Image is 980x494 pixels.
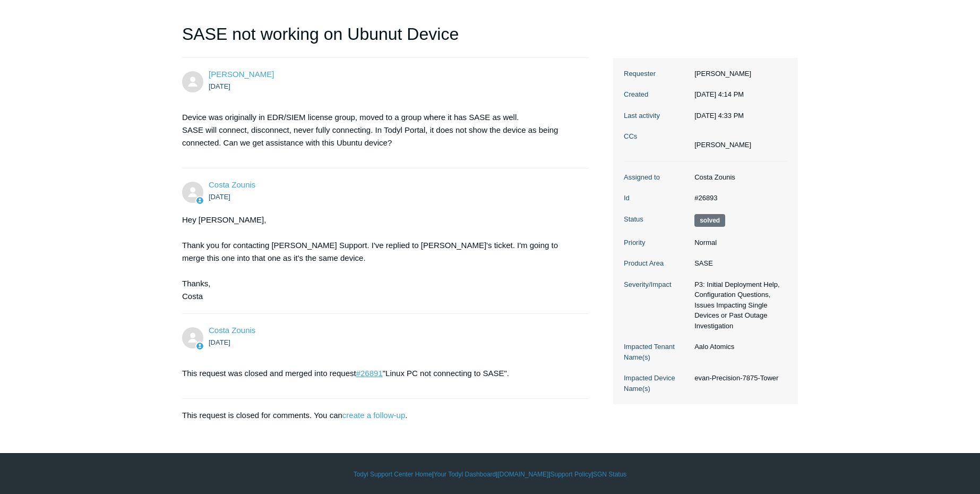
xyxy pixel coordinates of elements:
dt: Requester [624,69,689,79]
dd: Aalo Atomics [689,342,787,352]
p: Device was originally in EDR/SIEM license group, moved to a group where it has SASE as well. SASE... [182,111,578,149]
dd: evan-Precision-7875-Tower [689,373,787,384]
dd: Normal [689,237,787,248]
dd: P3: Initial Deployment Help, Configuration Questions, Issues Impacting Single Devices or Past Out... [689,279,787,331]
time: 07/30/2025, 16:33 [209,338,230,346]
a: [PERSON_NAME] [209,70,274,79]
h1: SASE not working on Ubunut Device [182,21,589,58]
time: 07/30/2025, 16:32 [209,193,230,201]
dd: #26893 [689,193,787,203]
a: Your Todyl Dashboard [434,470,496,479]
a: Support Policy [551,470,591,479]
a: Costa Zounis [209,180,255,189]
span: Cody Nauta [209,70,274,79]
dt: Id [624,193,689,203]
time: 07/30/2025, 16:33 [694,112,744,120]
dd: [PERSON_NAME] [689,69,787,79]
dt: Last activity [624,110,689,121]
dt: Severity/Impact [624,279,689,290]
div: | | | | [182,470,798,479]
a: SGN Status [593,470,626,479]
p: This request was closed and merged into request "Linux PC not connecting to SASE". [182,367,578,380]
div: This request is closed for comments. You can . [182,399,589,422]
li: Ray Belden [694,140,751,150]
dd: Costa Zounis [689,172,787,183]
dt: Product Area [624,258,689,269]
dt: Impacted Tenant Name(s) [624,342,689,362]
time: 07/30/2025, 16:14 [694,90,744,98]
a: Costa Zounis [209,326,255,335]
dt: Priority [624,237,689,248]
dt: Impacted Device Name(s) [624,373,689,394]
a: [DOMAIN_NAME] [497,470,548,479]
time: 07/30/2025, 16:14 [209,82,230,90]
dt: CCs [624,131,689,142]
dt: Status [624,214,689,225]
dt: Created [624,89,689,100]
a: create a follow-up [342,411,405,420]
dd: SASE [689,258,787,269]
a: Todyl Support Center Home [354,470,432,479]
div: Hey [PERSON_NAME], Thank you for contacting [PERSON_NAME] Support. I've replied to [PERSON_NAME]'... [182,214,578,303]
dt: Assigned to [624,172,689,183]
span: This request has been solved [694,214,725,227]
a: #26891 [356,369,383,378]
